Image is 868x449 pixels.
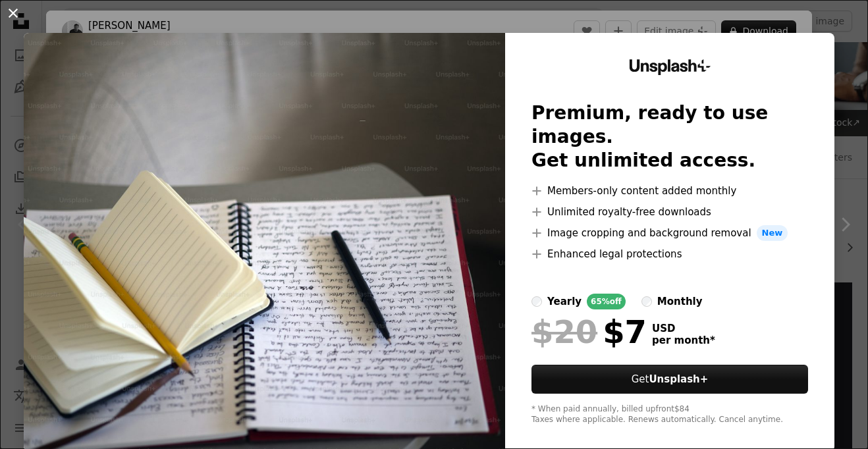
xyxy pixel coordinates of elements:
li: Members-only content added monthly [531,183,808,199]
span: New [757,225,788,241]
strong: Unsplash+ [649,373,708,385]
li: Enhanced legal protections [531,246,808,262]
div: 65% off [587,294,626,309]
li: Image cropping and background removal [531,225,808,241]
span: per month * [652,334,715,346]
button: GetUnsplash+ [531,365,808,394]
div: * When paid annually, billed upfront $84 Taxes where applicable. Renews automatically. Cancel any... [531,404,808,425]
h2: Premium, ready to use images. Get unlimited access. [531,101,808,172]
input: monthly [641,296,652,307]
div: $7 [531,315,647,349]
div: yearly [547,294,582,309]
div: monthly [657,294,703,309]
li: Unlimited royalty-free downloads [531,204,808,220]
input: yearly65%off [531,296,542,307]
span: $20 [531,315,597,349]
span: USD [652,323,715,334]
